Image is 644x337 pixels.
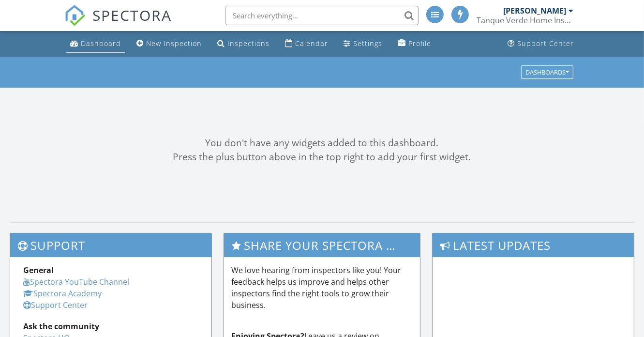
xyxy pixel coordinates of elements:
[224,233,419,257] h3: Share Your Spectora Experience
[23,276,129,287] a: Spectora YouTube Channel
[81,39,121,48] div: Dashboard
[213,35,273,53] a: Inspections
[23,265,54,276] strong: General
[525,69,569,76] div: Dashboards
[64,5,86,26] img: The Best Home Inspection Software - Spectora
[521,65,573,79] button: Dashboards
[504,35,578,53] a: Support Center
[10,150,634,164] div: Press the plus button above in the top right to add your first widget.
[23,321,198,332] div: Ask the community
[517,39,574,48] div: Support Center
[10,233,211,257] h3: Support
[394,35,435,53] a: Profile
[408,39,431,48] div: Profile
[133,35,206,53] a: New Inspection
[10,136,634,150] div: You don't have any widgets added to this dashboard.
[23,288,102,299] a: Spectora Academy
[23,300,88,310] a: Support Center
[477,15,573,25] div: Tanque Verde Home Inspections LLC
[281,35,332,53] a: Calendar
[433,233,634,257] h3: Latest Updates
[227,39,270,48] div: Inspections
[295,39,328,48] div: Calendar
[66,35,125,53] a: Dashboard
[225,6,419,25] input: Search everything...
[340,35,386,53] a: Settings
[146,39,202,48] div: New Inspection
[353,39,382,48] div: Settings
[64,13,172,33] a: SPECTORA
[92,5,172,25] span: SPECTORA
[231,264,412,311] p: We love hearing from inspectors like you! Your feedback helps us improve and helps other inspecto...
[503,6,566,15] div: [PERSON_NAME]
